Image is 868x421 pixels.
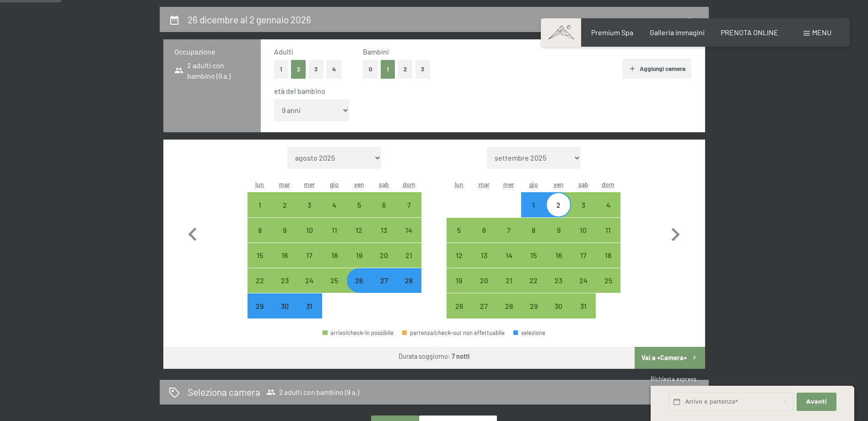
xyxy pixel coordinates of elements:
div: 14 [397,227,420,249]
div: Wed Jan 21 2026 [496,268,521,293]
div: arrivo/check-in possibile [546,243,571,268]
div: Tue Dec 30 2025 [272,293,297,318]
div: Wed Dec 24 2025 [297,268,322,293]
div: Durata soggiorno: [399,352,470,361]
div: Sat Jan 24 2026 [571,268,596,293]
div: Fri Dec 12 2025 [347,218,372,243]
a: Galleria immagini [650,28,705,37]
div: 31 [572,302,595,325]
div: 1 [248,201,271,224]
div: partenza/check-out non effettuabile [402,330,505,336]
div: 17 [298,252,321,275]
div: 22 [248,277,271,300]
div: 19 [348,252,371,275]
div: 18 [323,252,346,275]
div: arrivo/check-in possibile [546,218,571,243]
button: 3 [309,60,324,79]
span: Avanti [806,398,827,406]
div: Tue Jan 27 2026 [472,293,496,318]
div: Sun Dec 28 2025 [396,268,421,293]
div: arrivo/check-in possibile [521,293,546,318]
div: 20 [372,252,395,275]
div: Thu Dec 25 2025 [322,268,347,293]
div: Wed Dec 17 2025 [297,243,322,268]
h3: Occupazione [174,47,250,57]
div: selezione [513,330,545,336]
div: Sat Dec 06 2025 [372,192,396,217]
span: 2 adulti con bambino (9 a.) [174,60,250,81]
div: Thu Dec 04 2025 [322,192,347,217]
div: Mon Dec 08 2025 [248,218,272,243]
div: arrivo/check-in possibile [396,218,421,243]
div: 11 [597,227,620,249]
span: PRENOTA ONLINE [721,28,778,37]
div: 19 [447,277,470,300]
div: 6 [473,227,496,249]
div: arrivo/check-in possibile [546,192,571,217]
div: 21 [497,277,520,300]
div: 10 [572,227,595,249]
div: Tue Dec 02 2025 [272,192,297,217]
div: 17 [572,252,595,275]
div: 15 [522,252,545,275]
div: arrivo/check-in possibile [571,192,596,217]
div: 24 [572,277,595,300]
div: arrivo/check-in non effettuabile [372,268,396,293]
button: 3 [415,60,431,79]
div: 28 [497,302,520,325]
div: 2 [547,201,570,224]
div: arrivo/check-in possibile [546,268,571,293]
div: Wed Jan 28 2026 [496,293,521,318]
div: arrivo/check-in possibile [596,243,620,268]
div: 21 [397,252,420,275]
div: 13 [372,227,395,249]
div: arrivo/check-in possibile [396,243,421,268]
div: Sun Jan 04 2026 [596,192,620,217]
div: Thu Dec 18 2025 [322,243,347,268]
div: arrivo/check-in non effettuabile [297,293,322,318]
div: arrivo/check-in possibile [322,218,347,243]
div: Wed Dec 31 2025 [297,293,322,318]
div: 14 [497,252,520,275]
div: Fri Dec 05 2025 [347,192,372,217]
div: arrivo/check-in possibile [447,218,471,243]
div: arrivo/check-in possibile [596,192,620,217]
div: arrivo/check-in possibile [472,243,496,268]
div: arrivo/check-in possibile [347,268,372,293]
div: Tue Dec 09 2025 [272,218,297,243]
div: arrivo/check-in possibile [322,192,347,217]
div: arrivo/check-in possibile [272,218,297,243]
abbr: domenica [403,180,415,188]
div: arrivo/check-in possibile [347,218,372,243]
div: 30 [273,302,296,325]
div: Sat Jan 03 2026 [571,192,596,217]
div: arrivo/check-in possibile [521,192,546,217]
h2: Seleziona camera [188,385,260,399]
div: 29 [248,302,271,325]
div: arrivo/check-in possibile [272,243,297,268]
div: 7 [497,227,520,249]
div: 3 [298,201,321,224]
div: Tue Dec 23 2025 [272,268,297,293]
div: arrivo/check-in possibile [447,293,471,318]
abbr: domenica [602,180,615,188]
button: 4 [326,60,342,79]
div: Mon Dec 22 2025 [248,268,272,293]
div: Fri Dec 26 2025 [347,268,372,293]
div: 31 [298,302,321,325]
a: Premium Spa [591,28,633,37]
div: Thu Jan 22 2026 [521,268,546,293]
span: Menu [812,28,831,37]
div: arrivo/check-in possibile [571,218,596,243]
div: arrivo/check-in possibile [546,293,571,318]
div: 6 [372,201,395,224]
div: arrivo/check-in possibile [472,218,496,243]
button: 1 [274,60,288,79]
div: Fri Jan 09 2026 [546,218,571,243]
div: arrivo/check-in possibile [571,243,596,268]
button: Avanti [797,393,836,411]
div: arrivo/check-in possibile [496,268,521,293]
div: arrivo/check-in possibile [248,293,272,318]
div: 2 [273,201,296,224]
